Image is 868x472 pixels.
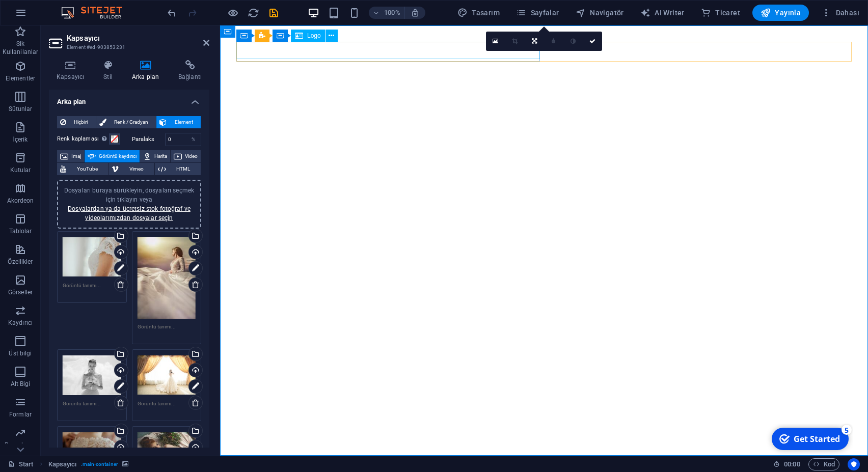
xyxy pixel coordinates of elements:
[67,34,209,43] h2: Kapsayıcı
[63,355,121,396] div: ishan-seefromthesky-151443-unsplash.jpg
[453,5,504,21] div: Tasarım (Ctrl+Alt+Y)
[512,5,563,21] button: Sayfalar
[636,5,689,21] button: AI Writer
[49,90,209,108] h4: Arka plan
[752,5,809,21] button: Yayınla
[57,150,84,162] button: İmaj
[10,166,31,174] p: Kutular
[369,7,405,19] button: 100%
[122,163,151,175] span: Vimeo
[11,380,31,388] p: Alt Bigi
[85,150,140,162] button: Görüntü kaydırıcı
[848,458,860,470] button: Usercentrics
[132,136,165,142] label: Paralaks
[96,60,124,81] h4: Stil
[5,441,36,449] p: Pazarlama
[124,60,171,81] h4: Arka plan
[576,8,624,18] span: Navigatör
[75,1,86,11] div: 5
[544,32,563,51] a: Bulanıklaştırma
[49,60,96,81] h4: Kapsayıcı
[563,32,583,51] a: Gri tonlama
[57,133,109,145] label: Renk kaplaması
[9,410,32,419] p: Formlar
[525,32,544,51] a: Yönü değiştir
[697,5,744,21] button: Ticaret
[186,133,201,146] div: %
[817,5,863,21] button: Dahası
[171,60,209,81] h4: Bağlantı
[170,116,198,128] span: Element
[8,319,33,327] p: Kaydırıcı
[140,150,170,162] button: Harita
[267,7,280,19] button: save
[48,458,77,470] span: Seçmek için tıkla. Düzenlemek için çift tıkla
[8,458,34,470] a: Seçimi iptal etmek için tıkla. Sayfaları açmak için çift tıkla
[8,258,33,266] p: Özellikler
[761,8,801,18] span: Yayınla
[68,205,191,221] a: Dosyalardan ya da ücretsiz stok fotoğraf ve videolarımızdan dosyalar seçin
[110,116,153,128] span: Renk / Gradyan
[227,7,239,19] button: Ön izleme modundan çıkıp düzenlemeye devam etmek için buraya tıklayın
[453,5,504,21] button: Tasarım
[57,163,108,175] button: YouTube
[701,8,740,18] span: Ticaret
[8,288,33,296] p: Görseller
[69,116,93,128] span: Hiçbiri
[784,458,800,470] span: 00 00
[169,163,198,175] span: HTML
[307,33,321,39] span: Logo
[457,8,500,18] span: Tasarım
[583,32,602,51] a: Onayla ( Ctrl ⏎ )
[9,105,33,113] p: Sütunlar
[9,227,32,235] p: Tablolar
[122,461,128,467] i: Bu element, arka plan içeriyor
[640,8,685,18] span: AI Writer
[248,7,259,19] i: Sayfayı yeniden yükleyin
[813,458,835,470] span: Kod
[138,355,196,396] div: wedding-2584186_1920.jpg
[7,197,34,205] p: Akordeon
[516,8,559,18] span: Sayfalar
[166,7,178,19] i: Geri al: Elementleri sil (Ctrl+Z)
[411,8,420,17] i: Yeniden boyutlandırmada yakınlaştırma düzeyini seçilen cihaza uyacak şekilde otomatik olarak ayarla.
[154,150,167,162] span: Harita
[6,74,35,82] p: Elementler
[808,458,839,470] button: Kod
[48,458,128,470] nav: breadcrumb
[821,8,859,18] span: Dahası
[773,458,800,470] h6: Oturum süresi
[59,7,135,19] img: Editor Logo
[384,7,400,19] h6: 100%
[6,4,83,26] div: Get Started 5 items remaining, 0% complete
[81,458,118,470] span: . main-container
[28,10,74,21] div: Get Started
[63,237,121,277] div: tom-pumford-627628-unsplash.jpg
[268,7,280,19] i: Kaydet (Ctrl+S)
[108,163,154,175] button: Vimeo
[64,187,194,221] span: Dosyaları buraya sürükleyin, dosyaları seçmek için tıklayın veya
[13,135,28,144] p: İçerik
[791,460,793,468] span: :
[166,7,178,19] button: undo
[572,5,628,21] button: Navigatör
[67,43,189,52] h3: Element #ed-903853231
[247,7,259,19] button: reload
[69,163,105,175] span: YouTube
[505,32,525,51] a: Kırpma modu
[99,150,137,162] span: Görüntü kaydırıcı
[171,150,201,162] button: Video
[486,32,505,51] a: Dosya yöneticisinden, stok fotoğraflardan dosyalar seçin veya dosya(lar) yükleyin
[138,237,196,319] div: zoltan-tasi-1189635-unsplash.jpg
[57,116,96,128] button: Hiçbiri
[185,150,198,162] span: Video
[156,116,201,128] button: Element
[9,349,32,357] p: Üst bilgi
[155,163,201,175] button: HTML
[96,116,156,128] button: Renk / Gradyan
[71,150,81,162] span: İmaj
